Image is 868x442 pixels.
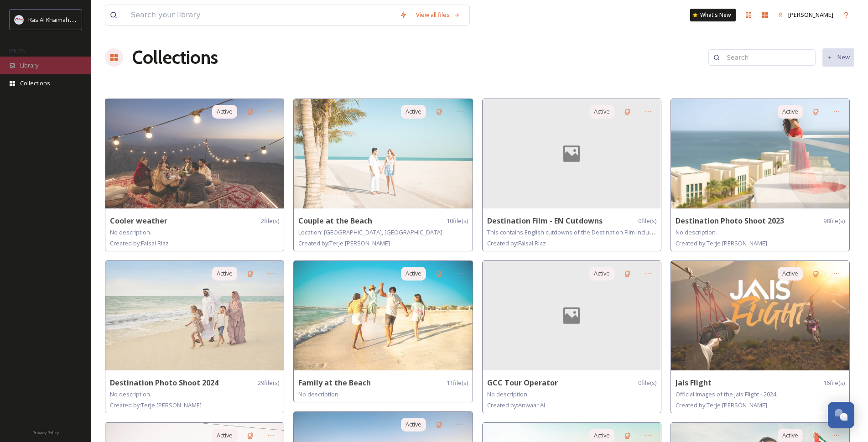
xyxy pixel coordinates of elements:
[487,216,603,226] strong: Destination Film - EN Cutdowns
[110,378,218,388] strong: Destination Photo Shoot 2024
[594,107,610,116] span: Active
[32,426,59,437] a: Privacy Policy
[594,431,610,440] span: Active
[217,107,233,116] span: Active
[110,239,169,247] span: Created by: Faisal Riaz
[20,79,50,88] span: Collections
[110,401,202,409] span: Created by: Terje [PERSON_NAME]
[788,10,833,19] span: [PERSON_NAME]
[676,228,717,236] span: No description.
[298,239,390,247] span: Created by: Terje [PERSON_NAME]
[105,261,284,370] img: b247c5c7-76c1-4511-a868-7f05f0ad745b.jpg
[217,431,233,440] span: Active
[823,379,845,387] span: 16 file(s)
[294,99,472,208] img: 7e8a814c-968e-46a8-ba33-ea04b7243a5d.jpg
[782,269,798,278] span: Active
[32,430,59,436] span: Privacy Policy
[676,239,767,247] span: Created by: Terje [PERSON_NAME]
[110,390,151,398] span: No description.
[110,216,167,226] strong: Cooler weather
[722,48,811,67] input: Search
[405,107,421,116] span: Active
[823,217,845,225] span: 98 file(s)
[828,402,854,428] button: Open Chat
[487,239,546,247] span: Created by: Faisal Riaz
[298,390,340,398] span: No description.
[822,48,854,66] button: New
[638,217,656,225] span: 0 file(s)
[258,379,279,387] span: 29 file(s)
[447,217,468,225] span: 10 file(s)
[105,99,284,208] img: 3fee7373-bc30-4870-881d-a1ce1f855b52.jpg
[676,216,784,226] strong: Destination Photo Shoot 2023
[773,6,838,24] a: [PERSON_NAME]
[20,61,38,70] span: Library
[638,379,656,387] span: 0 file(s)
[676,378,712,388] strong: Jais Flight
[110,228,151,236] span: No description.
[217,269,233,278] span: Active
[298,216,372,226] strong: Couple at the Beach
[676,401,767,409] span: Created by: Terje [PERSON_NAME]
[15,15,24,24] img: Logo_RAKTDA_RGB-01.png
[9,47,25,54] span: MEDIA
[487,390,529,398] span: No description.
[28,15,157,24] span: Ras Al Khaimah Tourism Development Authority
[782,431,798,440] span: Active
[671,99,849,208] img: f0ae1fde-13b4-46c4-80dc-587e454a40a6.jpg
[126,5,395,25] input: Search your library
[690,9,736,21] a: What's New
[676,390,776,398] span: Official images of the Jais Flight - 2024
[671,261,849,370] img: 00673e52-cc5a-420c-a61f-7b8abfb0f54c.jpg
[594,269,610,278] span: Active
[782,107,798,116] span: Active
[405,420,421,429] span: Active
[298,228,442,236] span: Location: [GEOGRAPHIC_DATA], [GEOGRAPHIC_DATA]
[405,269,421,278] span: Active
[487,401,545,409] span: Created by: Anwaar Al
[298,378,371,388] strong: Family at the Beach
[261,217,279,225] span: 2 file(s)
[294,261,472,370] img: 40833ac2-9b7e-441e-9c37-82b00e6b34d8.jpg
[487,378,558,388] strong: GCC Tour Operator
[132,44,218,71] a: Collections
[411,6,465,24] a: View all files
[447,379,468,387] span: 11 file(s)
